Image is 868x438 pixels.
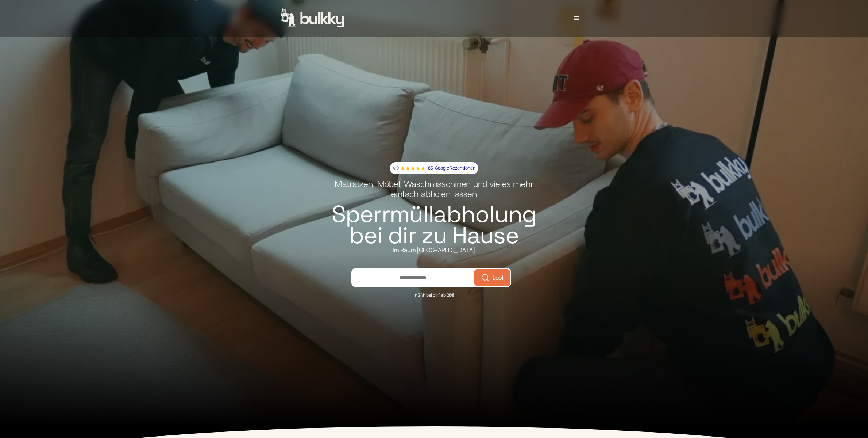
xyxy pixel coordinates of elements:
p: 4,9 [393,164,399,172]
span: Los! [493,275,504,281]
p: Google Rezensionen [435,164,475,172]
a: home [281,8,345,29]
div: menu [566,7,587,29]
button: Los! [475,270,509,285]
h1: Sperrmüllabholung bei dir zu Hause [329,204,539,246]
div: Im Raum [GEOGRAPHIC_DATA] [393,246,475,254]
h2: Matratzen, Möbel, Waschmaschinen und vieles mehr einfach abholen lassen [335,180,533,204]
div: In 24h bei dir / ab 28€ [414,287,454,299]
p: 85 [428,164,433,172]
